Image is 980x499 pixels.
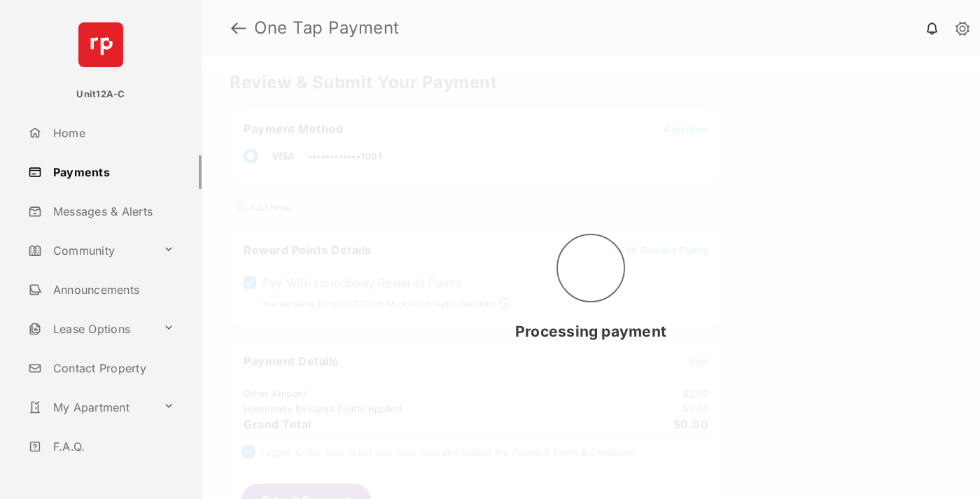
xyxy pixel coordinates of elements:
a: Home [22,116,202,150]
a: Announcements [22,273,202,307]
span: Processing payment [515,323,666,340]
a: Payments [22,155,202,189]
a: Community [22,234,157,267]
a: Messages & Alerts [22,195,202,228]
a: My Apartment [22,391,157,424]
img: svg+xml;base64,PHN2ZyB4bWxucz0iaHR0cDovL3d3dy53My5vcmcvMjAwMC9zdmciIHdpZHRoPSI2NCIgaGVpZ2h0PSI2NC... [78,22,123,67]
p: Unit12A-C [76,87,125,101]
a: Contact Property [22,351,202,385]
a: F.A.Q. [22,430,202,463]
a: Lease Options [22,312,157,346]
strong: One Tap Payment [254,20,400,36]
